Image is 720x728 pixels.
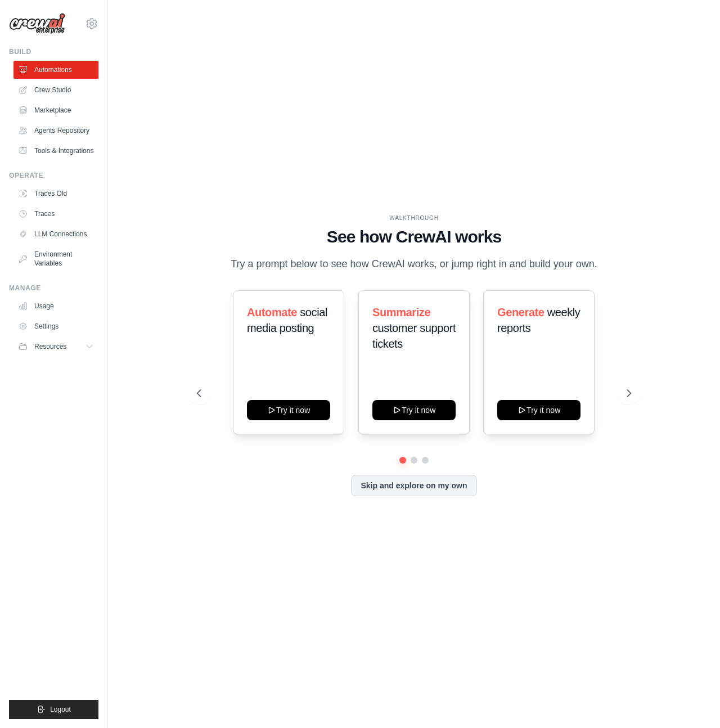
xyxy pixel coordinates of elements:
[197,227,631,247] h1: See how CrewAI works
[13,61,98,79] a: Automations
[9,13,65,34] img: Logo
[13,225,98,243] a: LLM Connections
[372,306,430,318] span: Summarize
[497,400,580,420] button: Try it now
[351,475,476,496] button: Skip and explore on my own
[247,306,297,318] span: Automate
[247,400,330,420] button: Try it now
[13,297,98,315] a: Usage
[9,47,98,56] div: Build
[34,342,66,351] span: Resources
[9,171,98,180] div: Operate
[13,338,98,356] button: Resources
[225,256,603,272] p: Try a prompt below to see how CrewAI works, or jump right in and build your own.
[13,81,98,99] a: Crew Studio
[13,245,98,272] a: Environment Variables
[13,205,98,223] a: Traces
[9,284,98,293] div: Manage
[13,101,98,119] a: Marketplace
[50,705,71,714] span: Logout
[372,400,456,420] button: Try it now
[9,700,98,719] button: Logout
[197,214,631,222] div: WALKTHROUGH
[13,122,98,140] a: Agents Repository
[372,322,456,350] span: customer support tickets
[13,317,98,335] a: Settings
[13,142,98,160] a: Tools & Integrations
[497,306,544,318] span: Generate
[13,185,98,203] a: Traces Old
